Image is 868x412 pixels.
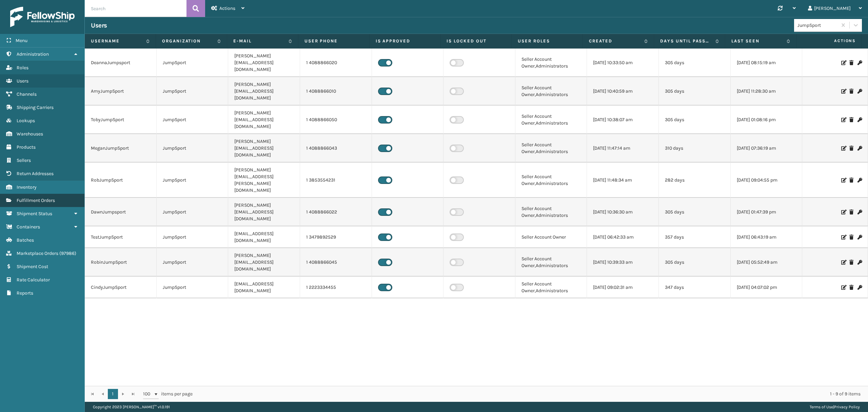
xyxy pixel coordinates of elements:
[162,38,214,44] label: Organization
[857,60,862,65] i: Change Password
[85,77,157,106] td: AmyJumpSport
[518,38,576,44] label: User Roles
[515,248,587,277] td: Seller Account Owner,Administrators
[857,117,862,122] i: Change Password
[228,198,300,226] td: [PERSON_NAME][EMAIL_ADDRESS][DOMAIN_NAME]
[17,91,37,97] span: Channels
[515,77,587,106] td: Seller Account Owner,Administrators
[17,131,43,137] span: Warehouses
[515,134,587,163] td: Seller Account Owner,Administrators
[587,163,659,198] td: [DATE] 11:48:34 am
[85,248,157,277] td: RobinJumpSport
[59,250,76,256] span: ( 97986 )
[731,77,803,106] td: [DATE] 11:28:30 am
[587,248,659,277] td: [DATE] 10:39:33 am
[202,391,861,397] div: 1 - 9 of 9 items
[731,248,803,277] td: [DATE] 05:52:49 am
[85,134,157,163] td: MeganJumpSport
[849,146,853,151] i: Delete
[849,178,853,183] i: Delete
[17,65,28,71] span: Roles
[841,260,845,265] i: Edit
[515,106,587,134] td: Seller Account Owner,Administrators
[300,163,372,198] td: 1 3853554231
[587,77,659,106] td: [DATE] 10:40:59 am
[300,198,372,226] td: 1 4088866022
[228,277,300,298] td: [EMAIL_ADDRESS][DOMAIN_NAME]
[17,264,48,269] span: Shipment Cost
[85,106,157,134] td: TobyJumpSport
[660,38,712,44] label: Days until password expires
[731,226,803,248] td: [DATE] 06:43:19 am
[228,134,300,163] td: [PERSON_NAME][EMAIL_ADDRESS][DOMAIN_NAME]
[834,405,860,409] a: Privacy Policy
[17,211,52,217] span: Shipment Status
[857,178,862,183] i: Change Password
[17,237,34,243] span: Batches
[17,198,55,203] span: Fulfillment Orders
[849,117,853,122] i: Delete
[731,38,783,44] label: Last Seen
[857,210,862,214] i: Change Password
[589,38,641,44] label: Created
[85,49,157,77] td: DeannaJumpsport
[228,226,300,248] td: [EMAIL_ADDRESS][DOMAIN_NAME]
[731,49,803,77] td: [DATE] 08:15:19 am
[93,402,170,412] p: Copyright 2023 [PERSON_NAME]™ v 1.0.191
[304,38,363,44] label: User phone
[849,260,853,265] i: Delete
[857,285,862,290] i: Change Password
[228,163,300,198] td: [PERSON_NAME][EMAIL_ADDRESS][PERSON_NAME][DOMAIN_NAME]
[731,134,803,163] td: [DATE] 07:36:19 am
[85,226,157,248] td: TestJumpSport
[17,224,40,230] span: Containers
[157,49,229,77] td: JumpSport
[157,106,229,134] td: JumpSport
[17,78,28,84] span: Users
[219,5,235,11] span: Actions
[849,235,853,240] i: Delete
[659,106,731,134] td: 305 days
[17,171,54,176] span: Return Addresses
[17,290,33,296] span: Reports
[810,405,833,409] a: Terms of Use
[376,38,434,44] label: Is Approved
[841,285,845,290] i: Edit
[91,21,107,30] h3: Users
[659,248,731,277] td: 305 days
[300,77,372,106] td: 1 4088866010
[233,38,285,44] label: E-mail
[300,134,372,163] td: 1 4088866043
[300,49,372,77] td: 1 4088866020
[16,38,27,43] span: Menu
[300,106,372,134] td: 1 4088866050
[515,226,587,248] td: Seller Account Owner
[228,248,300,277] td: [PERSON_NAME][EMAIL_ADDRESS][DOMAIN_NAME]
[157,277,229,298] td: JumpSport
[849,60,853,65] i: Delete
[587,106,659,134] td: [DATE] 10:38:07 am
[798,35,860,46] span: Actions
[515,163,587,198] td: Seller Account Owner,Administrators
[857,260,862,265] i: Change Password
[157,77,229,106] td: JumpSport
[157,198,229,226] td: JumpSport
[17,118,35,124] span: Lookups
[659,226,731,248] td: 357 days
[157,163,229,198] td: JumpSport
[10,7,75,27] img: logo
[17,250,58,256] span: Marketplace Orders
[515,277,587,298] td: Seller Account Owner,Administrators
[157,134,229,163] td: JumpSport
[857,89,862,94] i: Change Password
[731,163,803,198] td: [DATE] 09:04:55 pm
[659,277,731,298] td: 347 days
[143,391,153,397] span: 100
[515,49,587,77] td: Seller Account Owner,Administrators
[659,163,731,198] td: 282 days
[91,38,143,44] label: Username
[515,198,587,226] td: Seller Account Owner,Administrators
[85,277,157,298] td: CindyJumpSport
[17,277,50,283] span: Rate Calculator
[841,60,845,65] i: Edit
